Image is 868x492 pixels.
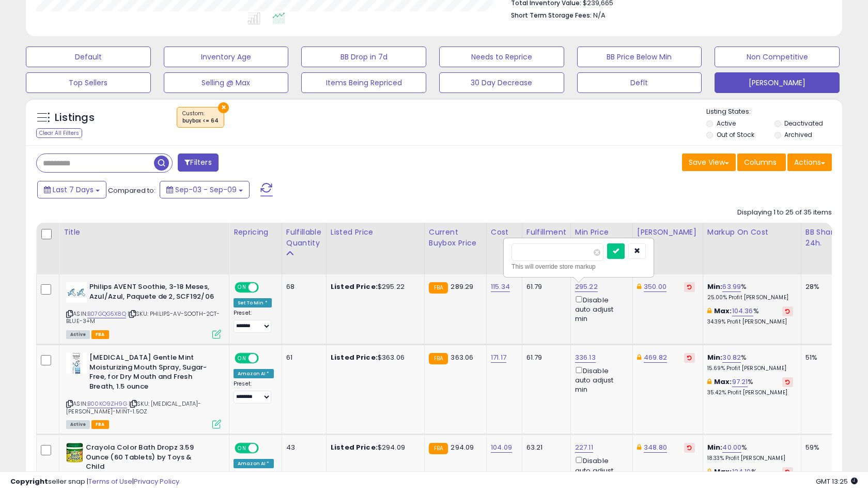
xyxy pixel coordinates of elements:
span: Columns [744,157,777,167]
p: 25.00% Profit [PERSON_NAME] [707,294,793,301]
span: 2025-09-17 13:25 GMT [816,476,858,486]
a: Terms of Use [88,476,132,486]
label: Archived [784,130,812,139]
div: Title [64,227,225,238]
span: Sep-03 - Sep-09 [175,185,237,195]
div: 61.79 [526,353,563,362]
div: Disable auto adjust min [575,294,625,324]
span: Compared to: [108,186,156,195]
a: 469.82 [644,352,667,363]
div: $363.06 [331,353,416,362]
div: This will override store markup [512,262,646,272]
div: Preset: [234,310,274,333]
a: Privacy Policy [134,476,179,486]
div: Fulfillment Cost [526,227,566,249]
div: % [707,306,793,326]
button: Non Competitive [715,47,840,67]
div: 43 [286,443,318,452]
label: Active [717,119,736,128]
div: ASIN: [66,353,221,427]
span: 294.09 [451,442,474,452]
b: Listed Price: [331,442,378,452]
a: 227.11 [575,442,593,453]
button: Filters [178,153,218,172]
button: Needs to Reprice [439,47,564,67]
small: FBA [429,443,448,454]
div: 59% [805,443,840,452]
a: 350.00 [644,282,667,292]
span: Last 7 Days [53,185,94,195]
span: All listings currently available for purchase on Amazon [66,330,90,339]
a: B07GQG5X8Q [87,310,126,318]
strong: Copyright [10,476,48,486]
button: Deflt [577,72,702,93]
button: Default [26,47,151,67]
div: % [707,443,793,462]
span: Custom: [182,110,219,125]
small: FBA [429,353,448,364]
a: 336.13 [575,352,596,363]
span: | SKU: PHILIPS-AV-SOOTH-2CT-BLUE-3+M [66,310,220,325]
a: 348.80 [644,442,667,453]
div: Min Price [575,227,628,238]
div: 63.21 [526,443,563,452]
span: ON [236,444,249,453]
span: ON [236,354,249,363]
img: 5118gUcBAeL._SL40_.jpg [66,353,87,374]
button: Selling @ Max [164,72,289,93]
button: [PERSON_NAME] [715,72,840,93]
span: 289.29 [451,282,473,291]
b: Philips AVENT Soothie, 3-18 Meses, Azul/Azul, Paquete de 2, SCF192/06 [89,282,215,304]
div: Repricing [234,227,277,238]
div: BB Share 24h. [805,227,843,249]
label: Deactivated [784,119,823,128]
div: Fulfillable Quantity [286,227,322,249]
div: buybox <= 64 [182,117,219,125]
a: 115.34 [491,282,510,292]
b: Listed Price: [331,352,378,362]
p: 34.39% Profit [PERSON_NAME] [707,318,793,326]
span: N/A [593,10,606,20]
div: 61.79 [526,282,563,291]
b: Min: [707,442,723,452]
div: $295.22 [331,282,416,291]
b: Min: [707,282,723,291]
div: Set To Min * [234,298,272,308]
button: Sep-03 - Sep-09 [160,181,250,198]
p: 15.69% Profit [PERSON_NAME] [707,365,793,372]
div: Amazon AI * [234,369,274,378]
button: Actions [787,153,832,171]
b: [MEDICAL_DATA] Gentle Mint Moisturizing Mouth Spray, Sugar-Free, for Dry Mouth and Fresh Breath, ... [89,353,215,394]
div: % [707,282,793,301]
a: 63.99 [722,282,741,292]
button: Top Sellers [26,72,151,93]
div: Current Buybox Price [429,227,482,249]
button: BB Drop in 7d [301,47,426,67]
img: 51GrB3ESYmL._SL40_.jpg [66,443,83,464]
span: FBA [91,330,109,339]
div: [PERSON_NAME] [637,227,699,238]
div: Clear All Filters [36,128,82,138]
b: Min: [707,352,723,362]
button: BB Price Below Min [577,47,702,67]
a: 171.17 [491,352,506,363]
div: 28% [805,282,840,291]
b: Max: [714,306,732,316]
button: Columns [737,153,786,171]
div: Disable auto adjust min [575,365,625,394]
b: Max: [714,377,732,387]
div: % [707,353,793,372]
a: 30.82 [722,352,741,363]
div: Markup on Cost [707,227,797,238]
div: Disable auto adjust min [575,455,625,484]
div: Amazon AI * [234,459,274,468]
p: 35.42% Profit [PERSON_NAME] [707,389,793,396]
b: Listed Price: [331,282,378,291]
small: FBA [429,282,448,294]
a: 104.09 [491,442,512,453]
button: 30 Day Decrease [439,72,564,93]
p: Listing States: [706,107,842,117]
div: 61 [286,353,318,362]
b: Short Term Storage Fees: [511,11,592,20]
span: OFF [257,283,274,292]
